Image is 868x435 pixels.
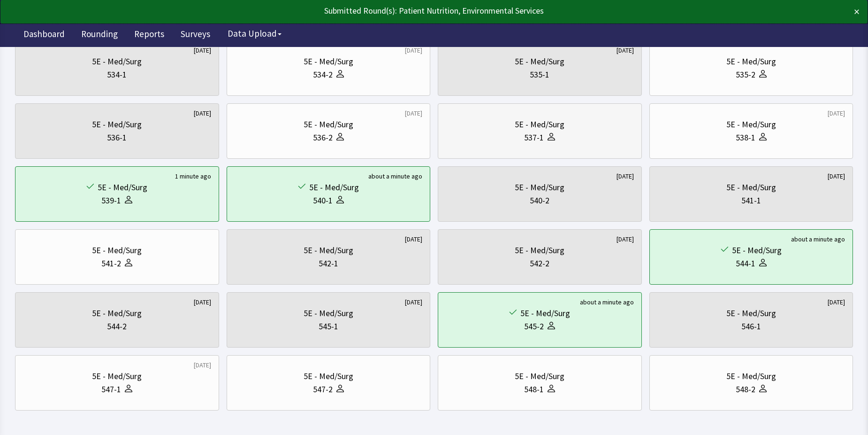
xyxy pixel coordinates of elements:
[194,360,211,370] div: [DATE]
[92,55,142,68] div: 5E - Med/Surg
[304,118,353,131] div: 5E - Med/Surg
[515,244,564,257] div: 5E - Med/Surg
[524,131,544,144] div: 537-1
[101,383,121,396] div: 547-1
[304,55,353,68] div: 5E - Med/Surg
[726,370,776,383] div: 5E - Med/Surg
[828,109,845,118] div: [DATE]
[828,297,845,307] div: [DATE]
[405,297,422,307] div: [DATE]
[194,297,211,307] div: [DATE]
[515,181,564,194] div: 5E - Med/Surg
[98,181,147,194] div: 5E - Med/Surg
[174,23,217,47] a: Surveys
[530,257,549,270] div: 542-2
[405,234,422,244] div: [DATE]
[127,23,171,47] a: Reports
[101,257,121,270] div: 541-2
[319,257,338,270] div: 542-1
[313,383,333,396] div: 547-2
[736,131,755,144] div: 538-1
[726,118,776,131] div: 5E - Med/Surg
[580,297,634,307] div: about a minute ago
[304,370,353,383] div: 5E - Med/Surg
[617,234,634,244] div: [DATE]
[515,118,564,131] div: 5E - Med/Surg
[92,370,142,383] div: 5E - Med/Surg
[405,46,422,55] div: [DATE]
[222,25,287,42] button: Data Upload
[92,244,142,257] div: 5E - Med/Surg
[194,46,211,55] div: [DATE]
[828,171,845,181] div: [DATE]
[309,181,359,194] div: 5E - Med/Surg
[726,307,776,320] div: 5E - Med/Surg
[319,320,338,333] div: 545-1
[175,171,211,181] div: 1 minute ago
[530,194,549,207] div: 540-2
[530,68,549,81] div: 535-1
[515,370,564,383] div: 5E - Med/Surg
[405,109,422,118] div: [DATE]
[107,68,127,81] div: 534-1
[524,320,544,333] div: 545-2
[854,4,860,19] button: ×
[101,194,121,207] div: 539-1
[313,68,333,81] div: 534-2
[304,244,353,257] div: 5E - Med/Surg
[368,171,422,181] div: about a minute ago
[92,118,142,131] div: 5E - Med/Surg
[736,383,755,396] div: 548-2
[617,46,634,55] div: [DATE]
[107,320,127,333] div: 544-2
[524,383,544,396] div: 548-1
[16,23,72,47] a: Dashboard
[313,131,333,144] div: 536-2
[617,171,634,181] div: [DATE]
[74,23,125,47] a: Rounding
[736,68,755,81] div: 535-2
[726,181,776,194] div: 5E - Med/Surg
[741,320,761,333] div: 546-1
[107,131,127,144] div: 536-1
[520,307,570,320] div: 5E - Med/Surg
[304,307,353,320] div: 5E - Med/Surg
[791,234,845,244] div: about a minute ago
[736,257,755,270] div: 544-1
[8,4,775,17] div: Submitted Round(s): Patient Nutrition, Environmental Services
[92,307,142,320] div: 5E - Med/Surg
[732,244,782,257] div: 5E - Med/Surg
[726,55,776,68] div: 5E - Med/Surg
[741,194,761,207] div: 541-1
[194,109,211,118] div: [DATE]
[515,55,564,68] div: 5E - Med/Surg
[313,194,333,207] div: 540-1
